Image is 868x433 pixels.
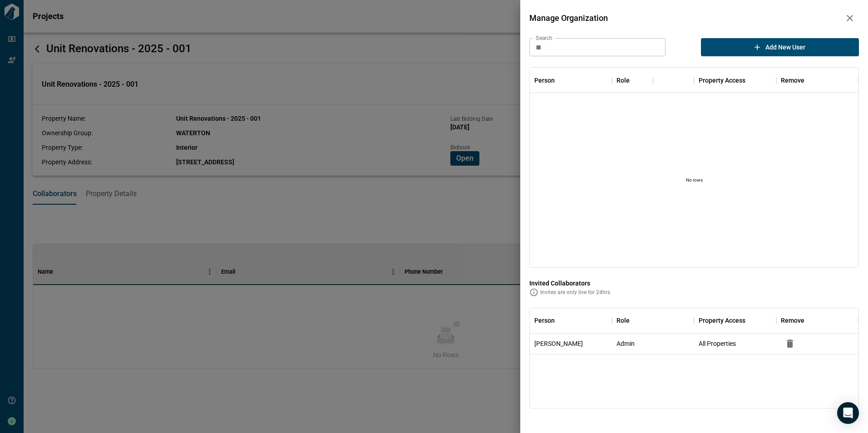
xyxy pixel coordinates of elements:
button: Sort [555,314,567,327]
span: Invites are only live for 24hrs [540,289,610,296]
div: Remove [776,68,858,93]
div: Role [616,68,630,93]
button: Sort [555,74,567,87]
div: Remove [781,68,804,93]
button: Sort [745,314,758,327]
div: No rows [530,93,858,267]
div: Property Access [694,68,776,93]
span: Manage Organization [529,14,841,23]
button: Sort [804,74,817,87]
div: Remove [781,308,804,333]
label: Search [536,34,552,42]
button: Sort [630,74,642,87]
div: Role [612,68,653,93]
button: Sort [804,314,817,327]
div: Person [534,68,555,93]
div: Remove [776,308,858,333]
div: Role [612,308,694,333]
span: All Properties [699,339,736,348]
div: Person [534,308,555,333]
div: Role [616,308,630,333]
div: Open Intercom Messenger [837,402,859,424]
button: Sort [745,74,758,87]
button: Sort [630,314,642,327]
div: Person [530,68,612,93]
span: Admin [616,339,635,348]
span: Add new user [765,43,805,52]
span: Invited Collaborators [529,279,859,288]
div: Property Access [694,308,776,333]
div: Property Access [699,68,745,93]
button: Add new user [701,38,859,56]
div: Person [530,308,612,333]
div: Property Access [699,308,745,333]
span: [PERSON_NAME] [534,339,583,348]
